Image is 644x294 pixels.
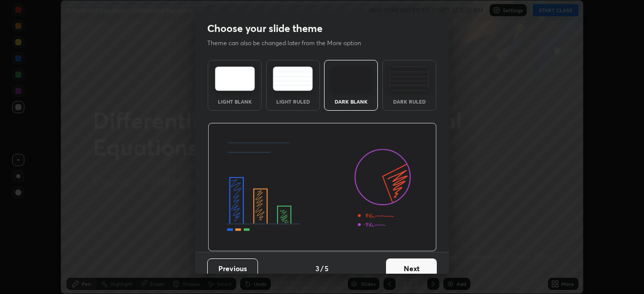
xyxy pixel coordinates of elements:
[389,99,430,104] div: Dark Ruled
[207,258,258,279] button: Previous
[320,263,324,274] h4: /
[331,99,371,104] div: Dark Blank
[214,99,255,104] div: Light Blank
[331,67,371,91] img: darkTheme.f0cc69e5.svg
[208,123,437,252] img: darkThemeBanner.d06ce4a2.svg
[273,99,313,104] div: Light Ruled
[215,67,255,91] img: lightTheme.e5ed3b09.svg
[315,263,319,274] h4: 3
[389,67,429,91] img: darkRuledTheme.de295e13.svg
[207,22,323,35] h2: Choose your slide theme
[207,39,372,48] p: Theme can also be changed later from the More option
[273,67,313,91] img: lightRuledTheme.5fabf969.svg
[386,258,437,279] button: Next
[325,263,329,274] h4: 5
